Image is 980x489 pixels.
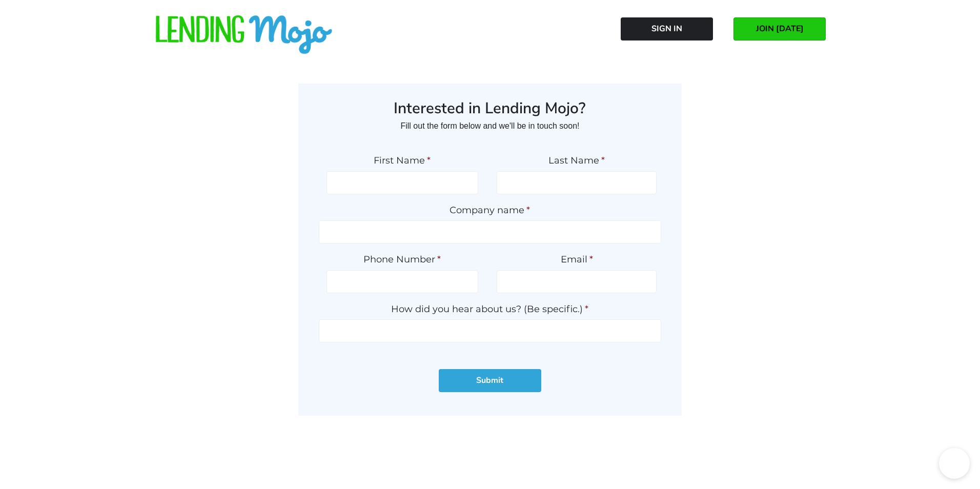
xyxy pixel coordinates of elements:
label: First Name [326,155,479,167]
label: Email [497,254,657,266]
span: Sign In [651,24,682,33]
iframe: chat widget [939,448,970,479]
h3: Interested in Lending Mojo? [319,99,662,118]
span: JOIN [DATE] [756,24,804,33]
p: Fill out the form below and we'll be in touch soon! [319,118,662,134]
label: How did you hear about us? (Be specific.) [319,303,662,315]
a: JOIN [DATE] [733,17,826,40]
input: Submit [439,369,541,392]
label: Company name [319,205,662,216]
a: Sign In [621,17,713,40]
img: lm-horizontal-logo [154,15,334,55]
label: Phone Number [326,254,479,266]
label: Last Name [497,155,657,167]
